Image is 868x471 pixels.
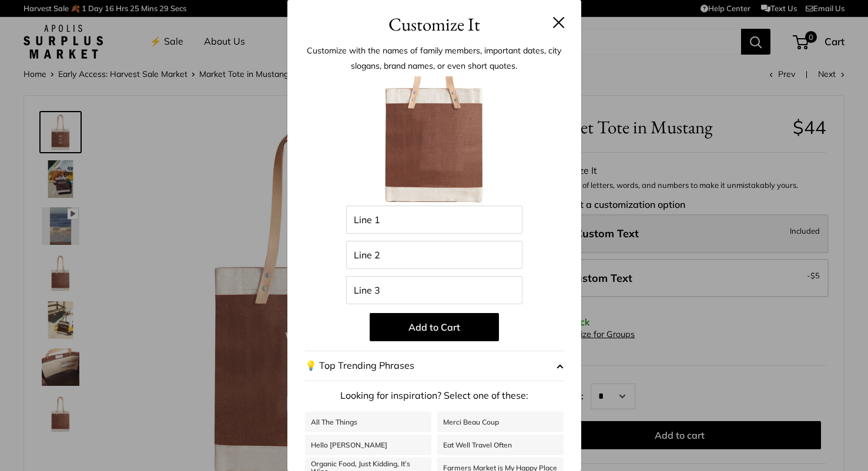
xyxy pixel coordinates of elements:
button: Add to Cart [370,313,499,341]
img: 1_APOLIS-MUSTANG-034-CUST.jpg [370,76,499,206]
a: Hello [PERSON_NAME] [305,435,431,455]
a: Eat Well Travel Often [437,435,564,455]
a: Merci Beau Coup [437,412,564,432]
h3: Customize It [305,11,564,38]
p: Looking for inspiration? Select one of these: [305,387,564,405]
a: All The Things [305,412,431,432]
button: 💡 Top Trending Phrases [305,351,564,381]
p: Customize with the names of family members, important dates, city slogans, brand names, or even s... [305,43,564,73]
